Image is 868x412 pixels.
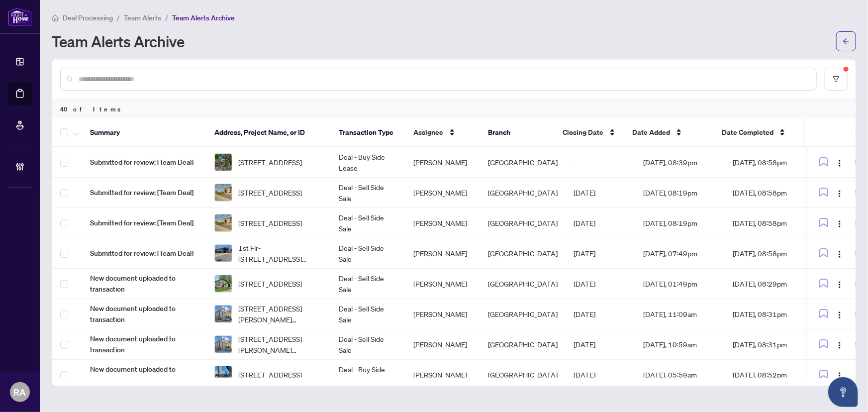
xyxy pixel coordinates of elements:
td: [DATE], 08:58pm [725,147,814,178]
td: [GEOGRAPHIC_DATA] [480,299,566,329]
th: Assignee [405,118,480,147]
img: thumbnail-img [215,184,232,201]
button: Logo [832,367,848,383]
span: filter [833,76,840,83]
td: [DATE] [566,269,635,299]
td: Deal - Sell Side Sale [331,329,405,360]
button: Logo [832,154,848,170]
td: [PERSON_NAME] [405,178,480,208]
td: [PERSON_NAME] [405,147,480,178]
img: thumbnail-img [215,275,232,292]
h1: Team Alerts Archive [52,33,185,49]
span: [STREET_ADDRESS][PERSON_NAME][PERSON_NAME] [238,303,323,325]
button: Logo [832,306,848,322]
td: [DATE], 07:49pm [635,238,725,269]
button: Logo [832,276,848,292]
span: Assignee [413,127,443,138]
span: Submitted for review: [Team Deal] [90,187,198,198]
td: [DATE], 08:58pm [725,178,814,208]
button: Logo [832,215,848,231]
img: thumbnail-img [215,245,232,262]
span: New document uploaded to transaction [90,273,198,295]
img: Logo [836,159,844,167]
span: arrow-left [843,38,850,45]
button: Open asap [828,377,858,407]
span: [STREET_ADDRESS] [238,157,302,168]
div: 40 of Items [52,100,856,118]
td: [GEOGRAPHIC_DATA] [480,329,566,360]
span: Team Alerts Archive [172,13,235,22]
button: Logo [832,336,848,352]
td: [GEOGRAPHIC_DATA] [480,208,566,238]
span: [STREET_ADDRESS] [238,278,302,289]
img: Logo [836,341,844,349]
img: thumbnail-img [215,306,232,322]
th: Summary [82,118,206,147]
td: [DATE], 08:19pm [635,178,725,208]
td: [DATE], 05:59am [635,360,725,390]
span: Submitted for review: [Team Deal] [90,157,198,168]
img: thumbnail-img [215,366,232,383]
img: thumbnail-img [215,214,232,231]
span: [STREET_ADDRESS] [238,187,302,198]
td: [DATE] [566,360,635,390]
td: Deal - Sell Side Sale [331,269,405,299]
td: [PERSON_NAME] [405,238,480,269]
span: RA [14,385,26,399]
th: Address, Project Name, or ID [206,118,331,147]
td: [DATE], 08:58pm [725,238,814,269]
button: Logo [832,185,848,201]
td: Deal - Sell Side Sale [331,238,405,269]
td: - [566,147,635,178]
td: [DATE] [566,299,635,329]
span: [STREET_ADDRESS] [238,369,302,380]
td: [PERSON_NAME] [405,360,480,390]
span: Date Completed [722,127,773,138]
img: Logo [836,281,844,289]
td: [GEOGRAPHIC_DATA] [480,178,566,208]
span: New document uploaded to transaction [90,364,198,386]
td: [DATE], 08:31pm [725,329,814,360]
th: Transaction Type [331,118,405,147]
span: Submitted for review: [Team Deal] [90,248,198,259]
th: Date Added [624,118,714,147]
span: Submitted for review: [Team Deal] [90,217,198,228]
td: [DATE], 08:31pm [725,299,814,329]
span: Team Alerts [124,13,161,22]
td: Deal - Sell Side Sale [331,208,405,238]
span: New document uploaded to transaction [90,333,198,355]
td: [GEOGRAPHIC_DATA] [480,360,566,390]
li: / [117,12,120,23]
td: [GEOGRAPHIC_DATA] [480,238,566,269]
span: 1st Flr-[STREET_ADDRESS][PERSON_NAME][PERSON_NAME] [238,242,323,264]
img: Logo [836,311,844,319]
td: [DATE] [566,208,635,238]
td: [DATE] [566,238,635,269]
td: Deal - Sell Side Sale [331,299,405,329]
td: [DATE], 08:58pm [725,208,814,238]
td: [GEOGRAPHIC_DATA] [480,147,566,178]
img: thumbnail-img [215,336,232,353]
th: Branch [480,118,555,147]
td: [DATE], 08:19pm [635,208,725,238]
img: thumbnail-img [215,154,232,171]
td: [PERSON_NAME] [405,329,480,360]
td: [DATE] [566,329,635,360]
td: [PERSON_NAME] [405,208,480,238]
img: logo [8,7,32,26]
td: [DATE], 08:29pm [725,269,814,299]
td: [DATE] [566,178,635,208]
img: Logo [836,250,844,258]
span: Closing Date [563,127,603,138]
span: Deal Processing [63,13,113,22]
span: [STREET_ADDRESS] [238,217,302,228]
td: Deal - Buy Side Lease [331,147,405,178]
img: Logo [836,190,844,198]
span: New document uploaded to transaction [90,303,198,325]
img: Logo [836,372,844,380]
td: [DATE], 11:09am [635,299,725,329]
th: Closing Date [555,118,624,147]
td: [DATE], 08:52pm [725,360,814,390]
td: [DATE], 10:59am [635,329,725,360]
td: [DATE], 08:39pm [635,147,725,178]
